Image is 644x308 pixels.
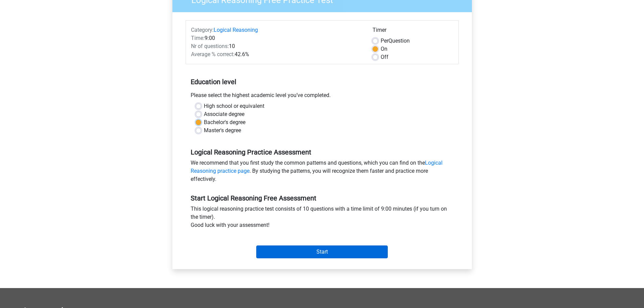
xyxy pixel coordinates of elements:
[186,42,367,50] div: 10
[204,118,245,126] label: Bachelor's degree
[381,53,388,61] label: Off
[191,148,454,156] h5: Logical Reasoning Practice Assessment
[186,159,459,186] div: We recommend that you first study the common patterns and questions, which you can find on the . ...
[186,34,367,42] div: 9:00
[191,27,214,33] span: Category:
[191,75,454,89] h5: Education level
[204,102,264,110] label: High school or equivalent
[381,37,410,45] label: Question
[186,91,459,102] div: Please select the highest academic level you’ve completed.
[191,35,205,41] span: Time:
[191,51,235,57] span: Average % correct:
[191,43,229,49] span: Nr of questions:
[214,27,258,33] a: Logical Reasoning
[186,205,459,232] div: This logical reasoning practice test consists of 10 questions with a time limit of 9:00 minutes (...
[204,126,241,135] label: Master's degree
[191,194,454,202] h5: Start Logical Reasoning Free Assessment
[204,110,244,118] label: Associate degree
[373,26,453,37] div: Timer
[381,45,387,53] label: On
[256,245,388,258] input: Start
[186,50,367,58] div: 42.6%
[381,38,388,44] span: Per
